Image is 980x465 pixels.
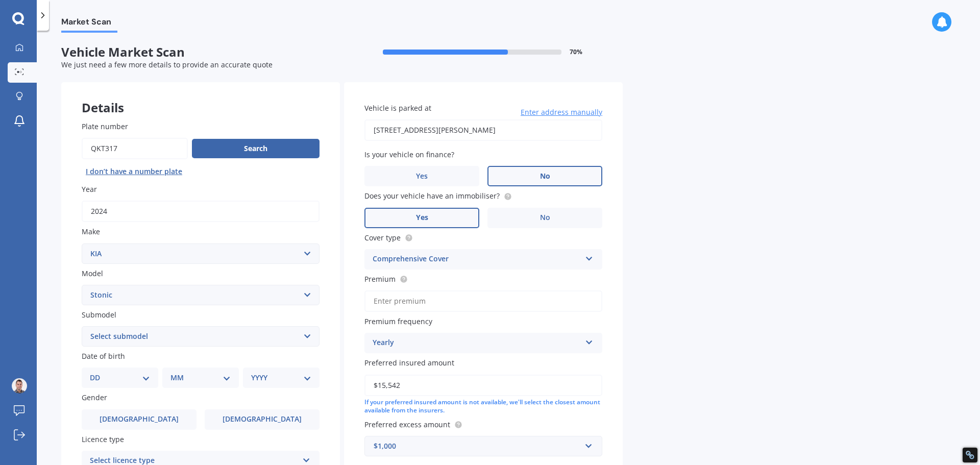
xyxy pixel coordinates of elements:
[364,150,454,159] span: Is your vehicle on finance?
[82,138,188,159] input: Enter plate number
[540,213,550,222] span: No
[364,233,401,242] span: Cover type
[965,450,975,460] div: Restore Info Box &#10;&#10;NoFollow Info:&#10; META-Robots NoFollow: &#09;false&#10; META-Robots ...
[374,440,581,452] div: $1,000
[364,119,602,141] input: Enter address
[82,393,107,403] span: Gender
[82,227,100,237] span: Make
[61,60,273,69] span: We just need a few more details to provide an accurate quote
[61,45,342,60] span: Vehicle Market Scan
[82,434,124,444] span: Licence type
[364,398,602,415] div: If your preferred insured amount is not available, we'll select the closest amount available from...
[82,121,128,131] span: Plate number
[364,375,602,396] input: Enter amount
[540,172,550,181] span: No
[82,268,103,278] span: Model
[373,253,581,265] div: Comprehensive Cover
[364,358,454,368] span: Preferred insured amount
[61,17,117,31] span: Market Scan
[364,290,602,312] input: Enter premium
[364,191,500,201] span: Does your vehicle have an immobiliser?
[373,337,581,349] div: Yearly
[570,48,582,56] span: 70 %
[521,107,602,117] span: Enter address manually
[82,310,116,320] span: Submodel
[82,201,320,222] input: YYYY
[82,163,186,180] button: I don’t have a number plate
[192,139,320,158] button: Search
[223,415,302,424] span: [DEMOGRAPHIC_DATA]
[82,184,97,194] span: Year
[12,378,27,394] img: ACg8ocJQhloCG85gIYQcp38ULfpNVChJtCcpWBD_xNTivkkUQaURXBQ2=s96-c
[100,415,179,424] span: [DEMOGRAPHIC_DATA]
[82,351,125,361] span: Date of birth
[416,172,428,181] span: Yes
[364,103,431,113] span: Vehicle is parked at
[61,82,340,113] div: Details
[416,213,428,222] span: Yes
[364,274,396,284] span: Premium
[364,420,450,429] span: Preferred excess amount
[364,316,432,326] span: Premium frequency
